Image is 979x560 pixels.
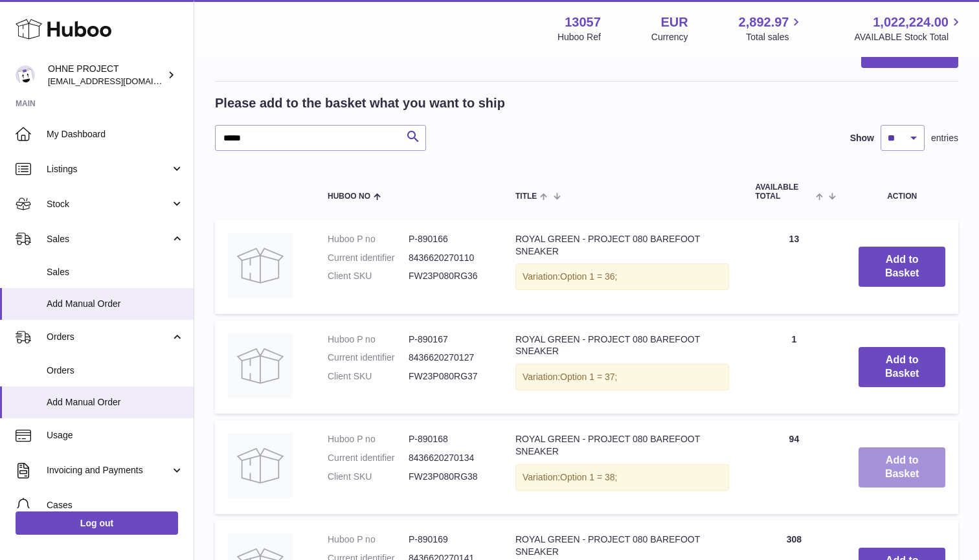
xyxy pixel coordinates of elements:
button: Add to Basket [859,247,945,287]
td: ROYAL GREEN - PROJECT 080 BAREFOOT SNEAKER [502,320,742,414]
span: Option 1 = 36; [560,271,617,282]
span: Stock [47,198,170,210]
div: Huboo Ref [557,31,601,43]
span: Option 1 = 38; [560,472,617,482]
div: OHNE PROJECT [48,63,164,87]
span: My Dashboard [47,128,184,140]
span: [EMAIL_ADDRESS][DOMAIN_NAME] [48,76,190,86]
td: 1 [742,320,846,414]
span: AVAILABLE Stock Total [854,31,963,43]
dd: 8436620270110 [409,252,489,264]
dd: P-890167 [409,333,489,346]
td: ROYAL GREEN - PROJECT 080 BAREFOOT SNEAKER [502,420,742,514]
span: Add Manual Order [47,396,184,409]
button: Add to Basket [859,447,945,487]
span: entries [931,132,958,144]
a: 2,892.97 Total sales [739,14,804,43]
div: Variation: [515,263,729,290]
button: Add to Basket [859,347,945,387]
dt: Current identifier [328,452,409,464]
dt: Huboo P no [328,233,409,245]
strong: 13057 [565,14,601,31]
img: ROYAL GREEN - PROJECT 080 BAREFOOT SNEAKER [228,233,293,298]
dt: Current identifier [328,252,409,264]
dd: 8436620270134 [409,452,489,464]
span: 1,022,224.00 [873,14,949,31]
div: Variation: [515,364,729,390]
span: Usage [47,429,184,442]
span: 2,892.97 [739,14,789,31]
span: Title [515,192,537,201]
img: ROYAL GREEN - PROJECT 080 BAREFOOT SNEAKER [228,333,293,398]
span: Invoicing and Payments [47,464,170,476]
span: Orders [47,364,184,377]
dd: P-890169 [409,533,489,546]
dd: P-890166 [409,233,489,245]
dd: 8436620270127 [409,352,489,364]
td: ROYAL GREEN - PROJECT 080 BAREFOOT SNEAKER [502,220,742,314]
dt: Client SKU [328,270,409,282]
dt: Client SKU [328,370,409,383]
dt: Huboo P no [328,333,409,346]
img: support@ohneproject.com [16,65,35,85]
dt: Current identifier [328,352,409,364]
span: Orders [47,331,170,343]
dd: FW23P080RG38 [409,471,489,483]
td: 94 [742,420,846,514]
span: Cases [47,499,184,511]
dt: Client SKU [328,471,409,483]
dd: FW23P080RG36 [409,270,489,282]
span: Option 1 = 37; [560,372,617,382]
span: AVAILABLE Total [755,183,813,200]
th: Action [846,170,958,213]
img: ROYAL GREEN - PROJECT 080 BAREFOOT SNEAKER [228,433,293,498]
span: Add Manual Order [47,298,184,310]
div: Currency [651,31,688,43]
span: Huboo no [328,192,370,201]
a: 1,022,224.00 AVAILABLE Stock Total [854,14,963,43]
div: Variation: [515,464,729,491]
dt: Huboo P no [328,433,409,445]
h2: Please add to the basket what you want to ship [215,95,505,112]
span: Sales [47,233,170,245]
span: Total sales [746,31,804,43]
dt: Huboo P no [328,533,409,546]
dd: FW23P080RG37 [409,370,489,383]
span: Sales [47,266,184,278]
td: 13 [742,220,846,314]
span: Listings [47,163,170,175]
label: Show [850,132,874,144]
a: Log out [16,511,178,535]
dd: P-890168 [409,433,489,445]
strong: EUR [660,14,688,31]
